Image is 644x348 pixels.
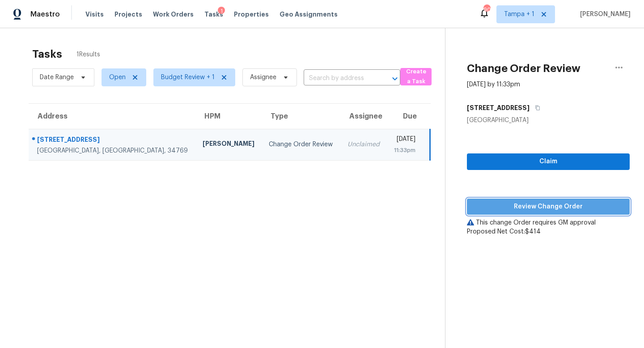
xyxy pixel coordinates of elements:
button: Copy Address [530,100,542,116]
span: Claim [474,156,623,167]
span: Create a Task [405,67,427,87]
span: Tasks [204,11,223,17]
div: Proposed Net Cost: $414 [467,227,630,236]
div: [PERSON_NAME] [203,139,254,150]
div: 11:33pm [394,146,415,155]
div: [DATE] by 11:33pm [467,80,520,89]
h5: [STREET_ADDRESS] [467,103,530,112]
th: Address [29,104,195,129]
span: Assignee [250,73,276,82]
input: Search by address [304,72,375,85]
th: HPM [195,104,262,129]
span: Open [109,73,126,82]
button: Review Change Order [467,199,630,215]
span: Maestro [30,10,60,19]
span: Review Change Order [474,201,623,212]
button: Create a Task [400,68,432,85]
h2: Tasks [32,50,62,59]
h2: Change Order Review [467,64,580,73]
div: [GEOGRAPHIC_DATA] [467,116,630,125]
span: Date Range [40,73,74,82]
div: Unclaimed [347,140,380,149]
div: 1 [218,7,225,16]
span: 1 Results [76,50,100,59]
div: Change Order Review [269,140,333,149]
th: Assignee [340,104,387,129]
th: Due [387,104,430,129]
span: Budget Review + 1 [161,73,215,82]
span: Tampa + 1 [504,10,534,19]
button: Claim [467,153,630,170]
div: [GEOGRAPHIC_DATA], [GEOGRAPHIC_DATA], 34769 [37,146,188,155]
span: Visits [85,10,104,19]
span: Projects [114,10,142,19]
div: [DATE] [394,135,415,146]
span: Properties [234,10,269,19]
button: Open [389,72,401,85]
div: [STREET_ADDRESS] [37,135,188,146]
th: Type [262,104,340,129]
div: 90 [483,5,490,14]
span: [PERSON_NAME] [576,10,631,19]
span: Work Orders [153,10,194,19]
span: Geo Assignments [280,10,338,19]
div: This change Order requires GM approval [467,218,630,227]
